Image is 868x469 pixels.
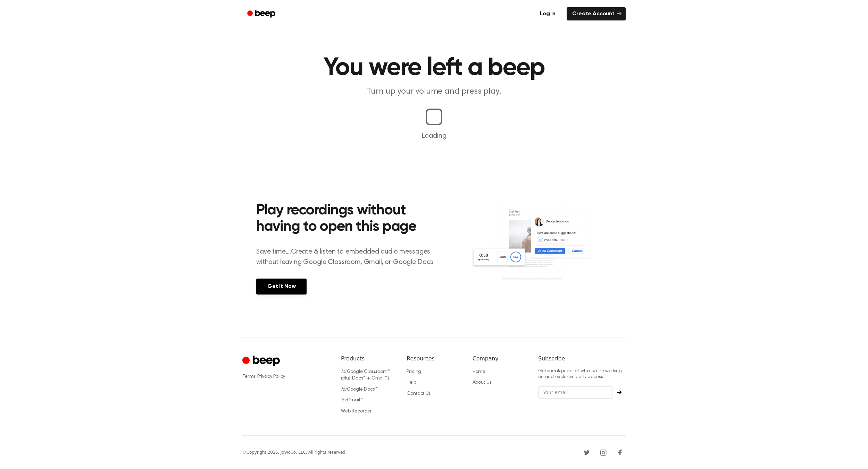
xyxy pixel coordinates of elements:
[341,409,372,414] a: Web Recorder
[598,447,609,458] a: Instagram
[242,449,347,455] div: © Copyright 2025, JoWoCo, LLC. All rights reserved.
[473,355,527,363] h6: Company
[242,374,256,379] a: Terms
[473,369,485,374] a: Home
[473,380,492,385] a: About Us
[8,131,860,141] p: Loading
[407,380,416,385] a: Help
[301,86,567,97] p: Turn up your volume and press play.
[341,398,363,403] a: forGmail™
[407,369,421,374] a: Pricing
[256,56,612,80] h1: You were left a beep
[256,247,443,267] p: Save time....Create & listen to embedded audio messages without leaving Google Classroom, Gmail, ...
[407,391,431,396] a: Contact Us
[341,398,347,403] i: for
[242,373,330,380] div: ·
[242,7,282,21] a: Beep
[341,387,378,392] a: forGoogle Docs™
[341,355,395,363] h6: Products
[538,355,626,363] h6: Subscribe
[533,6,562,22] a: Log in
[256,279,307,295] a: Get It Now
[341,369,347,374] i: for
[257,374,285,379] a: Privacy Policy
[341,369,390,381] a: forGoogle Classroom™ (plus Docs™ + Gmail™)
[242,355,282,368] a: Cruip
[615,447,626,458] a: Facebook
[471,201,612,294] img: Voice Comments on Docs and Recording Widget
[538,368,626,381] p: Get sneak peeks of what we’re working on and exclusive early access.
[538,386,613,399] input: Your email
[567,7,626,20] a: Create Account
[341,387,347,392] i: for
[256,203,443,236] h2: Play recordings without having to open this page
[613,390,626,394] button: Subscribe
[581,447,592,458] a: Twitter
[407,355,461,363] h6: Resources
